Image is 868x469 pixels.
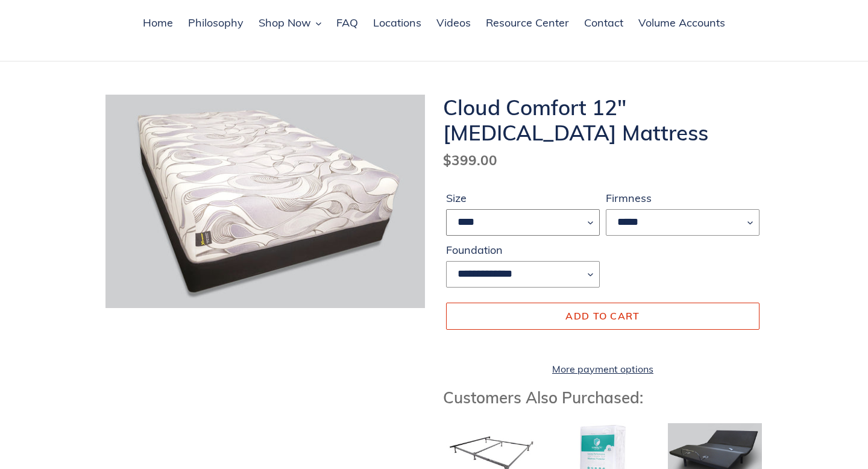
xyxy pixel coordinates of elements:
span: Resource Center [486,16,569,30]
a: Contact [578,14,629,33]
span: Videos [436,16,471,30]
a: FAQ [330,14,364,33]
span: FAQ [336,16,358,30]
span: Contact [584,16,623,30]
h1: Cloud Comfort 12" [MEDICAL_DATA] Mattress [443,95,763,145]
button: Shop Now [253,14,327,33]
span: Locations [373,16,421,30]
button: Add to cart [446,303,759,329]
label: Firmness [606,190,759,206]
span: $399.00 [443,151,497,169]
h3: Customers Also Purchased: [443,388,763,407]
a: Volume Accounts [632,14,731,33]
label: Foundation [446,242,600,258]
span: Volume Accounts [638,16,725,30]
label: Size [446,190,600,206]
a: Videos [430,14,477,33]
a: Locations [367,14,427,33]
a: More payment options [446,362,759,376]
span: Home [143,16,173,30]
a: Resource Center [480,14,575,33]
span: Shop Now [259,16,311,30]
span: Philosophy [188,16,244,30]
a: Home [137,14,179,33]
a: Philosophy [182,14,250,33]
span: Add to cart [565,310,640,322]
